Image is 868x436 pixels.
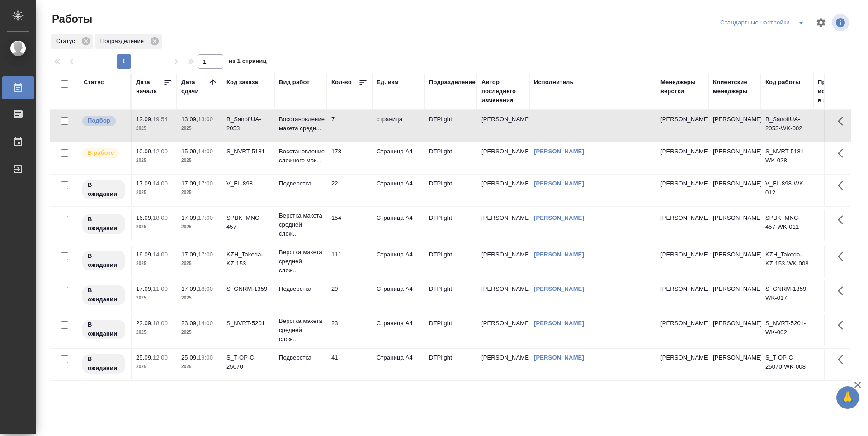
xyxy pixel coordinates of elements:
[331,78,352,87] div: Кол-во
[181,156,217,165] p: 2025
[81,284,126,306] div: Исполнитель назначен, приступать к работе пока рано
[477,280,529,312] td: [PERSON_NAME]
[708,280,761,312] td: [PERSON_NAME]
[81,179,126,200] div: Исполнитель назначен, приступать к работе пока рано
[761,246,813,277] td: KZH_Takeda-KZ-153-WK-008
[84,78,104,87] div: Статус
[477,142,529,174] td: [PERSON_NAME]
[377,78,399,87] div: Ед. изм
[660,179,704,188] p: [PERSON_NAME]
[81,147,126,159] div: Исполнитель выполняет работу
[660,147,704,156] p: [PERSON_NAME]
[708,110,761,142] td: [PERSON_NAME]
[153,251,168,258] p: 14:00
[226,78,258,87] div: Код заказа
[327,209,372,241] td: 154
[88,286,120,304] p: В ожидании
[534,320,584,327] a: [PERSON_NAME]
[95,34,162,49] div: Подразделение
[181,214,198,221] p: 17.09,
[181,124,217,133] p: 2025
[761,142,813,174] td: S_NVRT-5181-WK-028
[153,285,168,292] p: 11:00
[88,251,120,270] p: В ожидании
[226,284,270,294] div: S_GNRM-1359
[136,223,172,232] p: 2025
[181,148,198,155] p: 15.09,
[181,180,198,187] p: 17.09,
[136,188,172,197] p: 2025
[153,320,168,327] p: 18:00
[198,148,213,155] p: 14:00
[372,280,425,312] td: Страница А4
[425,110,477,142] td: DTPlight
[226,213,270,232] div: SPBK_MNC-457
[534,251,584,258] a: [PERSON_NAME]
[832,209,854,231] button: Здесь прячутся важные кнопки
[279,284,322,294] p: Подверстка
[718,15,810,30] div: split button
[136,148,153,155] p: 10.09,
[153,116,168,123] p: 19:54
[279,115,322,133] p: Восстановление макета средн...
[832,349,854,370] button: Здесь прячутся важные кнопки
[534,180,584,187] a: [PERSON_NAME]
[181,285,198,292] p: 17.09,
[226,250,270,268] div: KZH_Takeda-KZ-153
[481,78,525,105] div: Автор последнего изменения
[708,314,761,346] td: [PERSON_NAME]
[372,246,425,277] td: Страница А4
[88,116,110,125] p: Подбор
[198,320,213,327] p: 14:00
[832,175,854,196] button: Здесь прячутся важные кнопки
[372,349,425,380] td: Страница А4
[425,142,477,174] td: DTPlight
[761,209,813,241] td: SPBK_MNC-457-WK-011
[708,246,761,277] td: [PERSON_NAME]
[136,116,153,123] p: 12.09,
[832,110,854,132] button: Здесь прячутся важные кнопки
[88,180,120,199] p: В ожидании
[765,78,800,87] div: Код работы
[425,280,477,312] td: DTPlight
[136,259,172,268] p: 2025
[181,294,217,303] p: 2025
[198,214,213,221] p: 17:00
[761,314,813,346] td: S_NVRT-5201-WK-002
[136,285,153,292] p: 17.09,
[279,317,322,344] p: Верстка макета средней слож...
[136,214,153,221] p: 16.09,
[660,78,704,96] div: Менеджеры верстки
[198,251,213,258] p: 17:00
[372,175,425,206] td: Страница А4
[136,251,153,258] p: 16.09,
[660,250,704,259] p: [PERSON_NAME]
[840,388,855,407] span: 🙏
[181,259,217,268] p: 2025
[836,386,859,409] button: 🙏
[477,349,529,380] td: [PERSON_NAME]
[372,142,425,174] td: Страница А4
[226,147,270,156] div: S_NVRT-5181
[372,110,425,142] td: страница
[477,175,529,206] td: [PERSON_NAME]
[136,124,172,133] p: 2025
[181,223,217,232] p: 2025
[136,180,153,187] p: 17.09,
[429,78,476,87] div: Подразделение
[181,188,217,197] p: 2025
[534,78,574,87] div: Исполнитель
[226,353,270,371] div: S_T-OP-C-25070
[477,110,529,142] td: [PERSON_NAME]
[534,214,584,221] a: [PERSON_NAME]
[279,78,310,87] div: Вид работ
[181,354,198,361] p: 25.09,
[279,353,322,362] p: Подверстка
[81,115,126,127] div: Можно подбирать исполнителей
[226,319,270,328] div: S_NVRT-5201
[153,354,168,361] p: 12:00
[660,353,704,362] p: [PERSON_NAME]
[88,148,114,157] p: В работе
[181,78,208,96] div: Дата сдачи
[534,285,584,292] a: [PERSON_NAME]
